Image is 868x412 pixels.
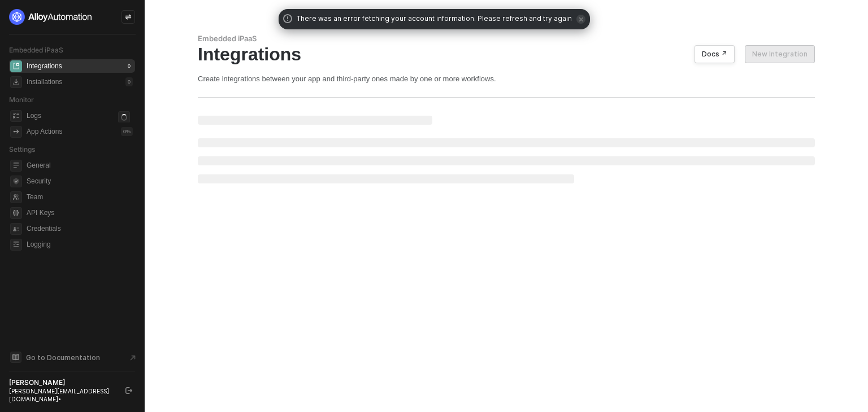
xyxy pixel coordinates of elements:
span: Team [27,190,133,204]
span: team [10,191,22,203]
span: Credentials [27,222,133,235]
span: General [27,159,133,172]
span: security [10,176,22,187]
a: logo [9,9,135,25]
span: Logging [27,238,133,251]
span: icon-exclamation [283,14,292,23]
div: Logs [27,111,41,121]
div: Installations [27,77,62,87]
span: Settings [9,145,35,154]
div: Docs ↗ [702,50,727,59]
div: 0 [125,62,133,71]
span: installations [10,76,22,88]
span: icon-logs [10,110,22,122]
span: Go to Documentation [26,353,100,362]
span: credentials [10,223,22,235]
div: Integrations [27,62,62,71]
span: general [10,160,22,172]
span: icon-app-actions [10,126,22,138]
span: api-key [10,207,22,219]
span: document-arrow [127,352,138,363]
div: [PERSON_NAME][EMAIL_ADDRESS][DOMAIN_NAME] • [9,387,115,403]
button: New Integration [745,45,815,63]
div: Embedded iPaaS [198,34,815,43]
span: Security [27,174,133,188]
div: App Actions [27,127,62,137]
img: logo [9,9,93,25]
div: 0 % [121,127,133,136]
span: logout [125,387,132,394]
span: integrations [10,60,22,72]
span: documentation [10,352,21,363]
span: Monitor [9,95,34,104]
a: Knowledge Base [9,350,136,364]
span: icon-loader [118,111,130,123]
div: 0 [125,77,133,86]
div: [PERSON_NAME] [9,378,115,387]
div: Integrations [198,43,815,65]
button: Docs ↗ [695,45,735,63]
span: There was an error fetching your account information. Please refresh and try again [297,14,572,25]
span: API Keys [27,206,133,220]
span: logging [10,239,22,251]
div: Create integrations between your app and third-party ones made by one or more workflows. [198,74,815,84]
span: icon-swap [125,14,132,20]
span: Embedded iPaaS [9,46,63,54]
span: icon-close [576,15,585,24]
